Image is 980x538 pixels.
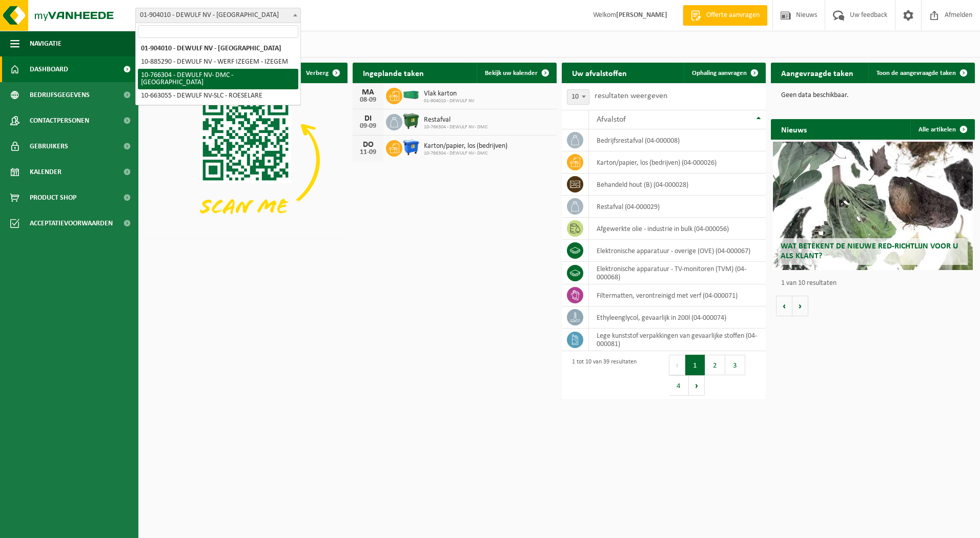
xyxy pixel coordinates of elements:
td: karton/papier, los (bedrijven) (04-000026) [589,151,766,174]
li: 10-766304 - DEWULF NV- DMC - [GEOGRAPHIC_DATA] [138,69,298,89]
div: 1 tot 10 van 39 resultaten [567,354,637,397]
h2: Uw afvalstoffen [562,63,637,83]
td: filtermatten, verontreinigd met verf (04-000071) [589,284,766,306]
img: WB-1100-HPE-BE-01 [402,139,420,156]
td: bedrijfsrestafval (04-000008) [589,129,766,151]
a: Bekijk uw kalender [477,63,556,83]
img: Download de VHEPlus App [144,83,348,237]
button: Volgende [792,296,808,316]
span: 10 [567,89,589,105]
span: Vlak karton [424,90,475,98]
td: behandeld hout (B) (04-000028) [589,174,766,196]
span: Toon de aangevraagde taken [876,70,956,76]
div: 11-09 [358,149,378,156]
span: Verberg [306,70,329,76]
button: 3 [725,355,745,375]
div: 09-09 [358,123,378,130]
h2: Nieuws [771,119,817,139]
a: Offerte aanvragen [683,5,767,26]
td: elektronische apparatuur - overige (OVE) (04-000067) [589,240,766,262]
span: Dashboard [30,56,68,82]
span: Product Shop [30,185,76,210]
span: Bekijk uw kalender [485,70,538,76]
li: 10-885290 - DEWULF NV - WERF IZEGEM - IZEGEM [138,55,298,69]
button: Vorige [776,296,792,316]
span: Gebruikers [30,133,68,159]
span: Karton/papier, los (bedrijven) [424,142,507,150]
button: 1 [685,355,705,375]
span: Wat betekent de nieuwe RED-richtlijn voor u als klant? [781,242,958,260]
button: Previous [669,355,685,375]
li: 10-663055 - DEWULF NV-SLC - ROESELARE [138,89,298,103]
div: 08-09 [358,97,378,104]
span: 10 [567,90,589,104]
div: DI [358,114,378,123]
td: elektronische apparatuur - TV-monitoren (TVM) (04-000068) [589,262,766,284]
td: afgewerkte olie - industrie in bulk (04-000056) [589,218,766,240]
span: Acceptatievoorwaarden [30,210,113,236]
span: Afvalstof [597,116,626,124]
button: Next [689,375,705,396]
span: 01-904010 - DEWULF NV [424,98,475,104]
li: 01-904010 - DEWULF NV - [GEOGRAPHIC_DATA] [138,42,298,55]
span: Restafval [424,116,487,124]
span: 01-904010 - DEWULF NV - ROESELARE [135,8,301,23]
div: MA [358,88,378,97]
span: 01-904010 - DEWULF NV - ROESELARE [136,8,300,23]
h2: Ingeplande taken [353,63,434,83]
button: Verberg [298,63,346,83]
span: 10-766304 - DEWULF NV- DMC [424,124,487,130]
p: Geen data beschikbaar. [781,92,965,99]
strong: [PERSON_NAME] [616,11,667,19]
div: DO [358,141,378,149]
span: Contactpersonen [30,108,89,133]
p: 1 van 10 resultaten [781,280,970,287]
h2: Aangevraagde taken [771,63,864,83]
img: HK-XC-40-GN-00 [402,90,420,100]
span: Ophaling aanvragen [692,70,747,76]
button: 2 [705,355,725,375]
label: resultaten weergeven [595,92,667,100]
span: Kalender [30,159,62,185]
img: WB-1100-HPE-GN-01 [402,112,420,130]
span: Bedrijfsgegevens [30,82,90,108]
a: Ophaling aanvragen [684,63,765,83]
span: Navigatie [30,31,62,56]
a: Toon de aangevraagde taken [868,63,974,83]
td: restafval (04-000029) [589,196,766,218]
td: lege kunststof verpakkingen van gevaarlijke stoffen (04-000081) [589,329,766,351]
a: Alle artikelen [910,119,974,140]
span: 10-766304 - DEWULF NV- DMC [424,150,507,157]
span: Offerte aanvragen [704,10,762,21]
a: Wat betekent de nieuwe RED-richtlijn voor u als klant? [773,142,973,270]
button: 4 [669,375,689,396]
td: ethyleenglycol, gevaarlijk in 200l (04-000074) [589,306,766,329]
